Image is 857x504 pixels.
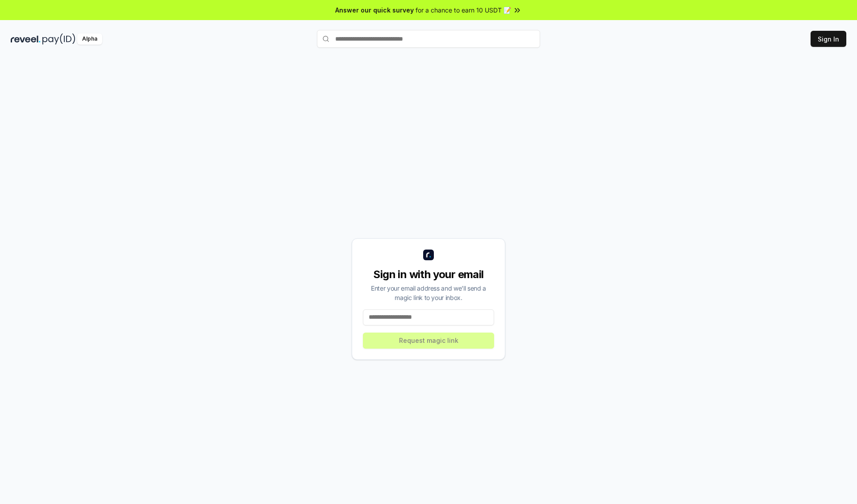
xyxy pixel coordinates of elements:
span: for a chance to earn 10 USDT 📝 [416,5,511,15]
img: logo_small [423,250,434,260]
div: Enter your email address and we’ll send a magic link to your inbox. [363,283,494,302]
div: Alpha [77,33,102,45]
div: Sign in with your email [363,267,494,282]
img: pay_id [42,33,75,45]
span: Answer our quick survey [335,5,414,15]
button: Sign In [811,31,846,47]
img: reveel_dark [11,33,41,45]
